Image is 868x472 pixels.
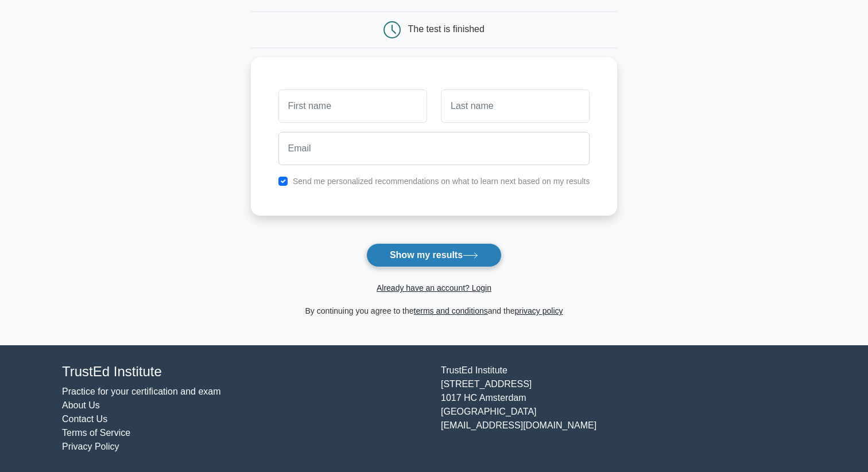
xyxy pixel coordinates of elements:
[408,24,485,34] div: The test is finished
[62,428,130,438] a: Terms of Service
[62,414,107,424] a: Contact Us
[377,283,491,292] a: Already have an account? Login
[515,306,563,315] a: privacy policy
[62,387,221,396] a: Practice for your certification and exam
[434,364,813,454] div: TrustEd Institute [STREET_ADDRESS] 1017 HC Amsterdam [GEOGRAPHIC_DATA] [EMAIL_ADDRESS][DOMAIN_NAME]
[293,177,590,186] label: Send me personalized recommendations on what to learn next based on my results
[366,243,502,267] button: Show my results
[278,89,427,123] input: First name
[62,364,427,380] h4: TrustEd Institute
[278,132,590,165] input: Email
[244,304,625,318] div: By continuing you agree to the and the
[441,89,590,123] input: Last name
[414,306,488,315] a: terms and conditions
[62,442,119,451] a: Privacy Policy
[62,400,100,410] a: About Us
